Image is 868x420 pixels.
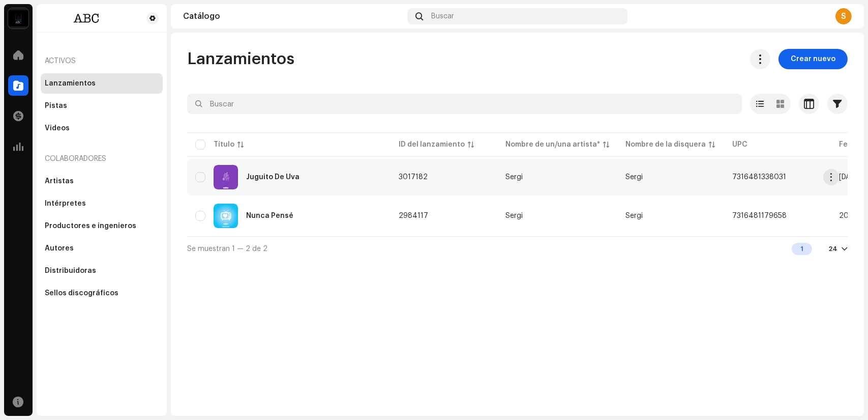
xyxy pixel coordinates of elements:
div: Videos [45,124,70,132]
span: 7316481338031 [732,174,786,181]
span: Sergi [625,174,643,181]
div: Sergi [505,212,523,219]
img: c8e64e02-fb4a-42b2-9d3f-57db79b2a66b [214,165,238,189]
span: Crear nuevo [791,49,835,69]
re-m-nav-item: Pistas [41,96,163,116]
div: Nombre de la disquera [625,139,706,150]
re-m-nav-item: Autores [41,238,163,259]
span: 3017182 [399,174,428,181]
div: Título [214,139,234,150]
img: f42d4f21-e7a9-40a1-8291-5c0ce74e118d [214,204,238,228]
span: Se muestran 1 — 2 de 2 [187,245,267,253]
span: 2984117 [399,212,428,219]
re-m-nav-item: Productores e ingenieros [41,216,163,236]
img: 8c15b855-a5c4-4a08-a7cf-b3fc6a4035e6 [45,12,130,24]
span: 7316481179658 [732,212,787,219]
div: Distribuidoras [45,267,96,275]
div: Artistas [45,177,74,185]
div: 24 [828,245,837,253]
div: Intérpretes [45,200,86,208]
div: Nunca Pensé [246,212,293,219]
re-m-nav-item: Distribuidoras [41,261,163,281]
re-m-nav-item: Sellos discográficos [41,283,163,303]
span: Lanzamientos [187,49,294,69]
span: Sergi [505,212,609,219]
button: Crear nuevo [779,49,848,69]
span: Buscar [431,12,454,20]
span: Sergi [505,174,609,181]
re-m-nav-item: Lanzamientos [41,73,163,94]
div: ID del lanzamiento [399,139,465,150]
re-a-nav-header: Colaboradores [41,147,163,171]
div: Autores [45,244,74,253]
re-m-nav-item: Intérpretes [41,193,163,214]
div: Sergi [505,174,523,181]
re-a-nav-header: Activos [41,49,163,73]
re-m-nav-item: Artistas [41,171,163,191]
re-m-nav-item: Videos [41,118,163,138]
div: Nombre de un/una artista* [505,139,600,150]
span: Sergi [625,212,643,219]
div: Sellos discográficos [45,289,118,297]
div: Productores e ingenieros [45,222,136,230]
div: Catálogo [183,12,403,20]
input: Buscar [187,94,742,114]
div: Pistas [45,102,67,110]
div: 1 [792,243,812,255]
div: Juguito De Uva [246,174,300,181]
div: Lanzamientos [45,79,96,88]
img: 4b27af27-1876-4d30-865d-b6d287a8d627 [8,8,28,29]
div: S [835,8,852,24]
